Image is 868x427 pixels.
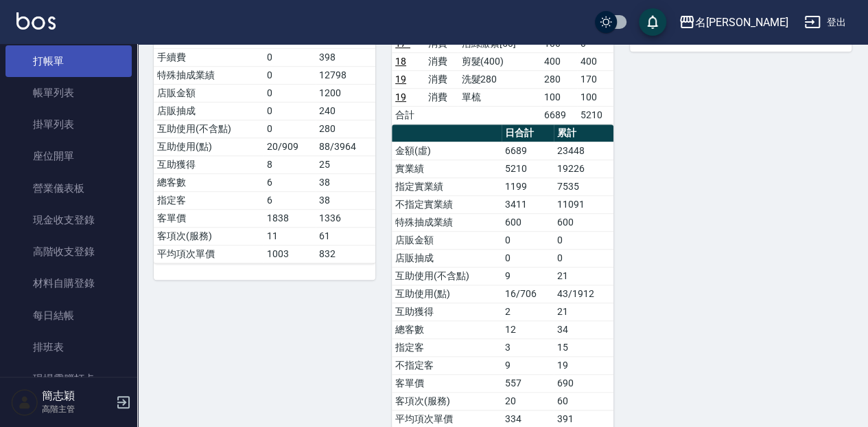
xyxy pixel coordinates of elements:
td: 23448 [554,142,613,160]
td: 9 [502,356,554,374]
a: 帳單列表 [5,77,132,109]
td: 1336 [316,209,375,227]
td: 240 [316,102,375,120]
td: 特殊抽成業績 [392,213,502,231]
td: 1199 [502,177,554,195]
h5: 簡志穎 [42,389,112,403]
td: 34 [554,320,613,338]
td: 0 [554,231,613,249]
td: 互助使用(不含點) [154,120,263,138]
td: 5210 [577,106,613,124]
td: 12798 [316,66,375,84]
td: 0 [263,120,316,138]
td: 消費 [425,70,458,88]
td: 0 [554,249,613,267]
td: 690 [554,374,613,392]
td: 600 [554,213,613,231]
td: 280 [316,120,375,138]
td: 合計 [392,106,425,124]
td: 7535 [554,177,613,195]
a: 材料自購登錄 [5,267,132,299]
td: 5210 [502,160,554,177]
td: 100 [577,88,613,106]
a: 19 [395,74,406,85]
td: 832 [316,245,375,263]
td: 互助使用(點) [154,138,263,155]
td: 總客數 [392,320,502,338]
td: 消費 [425,52,458,70]
td: 557 [502,374,554,392]
td: 20 [502,392,554,410]
button: 登出 [799,10,852,35]
td: 剪髮(400) [458,52,540,70]
td: 0 [263,102,316,120]
td: 11091 [554,195,613,213]
td: 0 [263,66,316,84]
td: 8 [263,155,316,173]
td: 6689 [502,142,554,160]
a: 18 [395,56,406,67]
td: 指定實業績 [392,177,502,195]
a: 19 [395,91,406,102]
td: 客項次(服務) [392,392,502,410]
th: 日合計 [502,124,554,142]
p: 高階主管 [42,403,112,415]
td: 38 [316,191,375,209]
td: 170 [577,70,613,88]
td: 實業績 [392,160,502,177]
td: 客單價 [154,209,263,227]
td: 1838 [263,209,316,227]
a: 高階收支登錄 [5,236,132,267]
td: 店販抽成 [154,102,263,120]
td: 43/1912 [554,285,613,303]
td: 不指定實業績 [392,195,502,213]
td: 2 [502,303,554,320]
a: 現金收支登錄 [5,204,132,236]
td: 店販金額 [392,231,502,249]
a: 現場電腦打卡 [5,363,132,395]
td: 11 [263,227,316,245]
td: 100 [541,88,577,106]
td: 客項次(服務) [154,227,263,245]
td: 88/3964 [316,138,375,155]
td: 9 [502,267,554,285]
td: 21 [554,267,613,285]
td: 金額(虛) [392,142,502,160]
td: 3411 [502,195,554,213]
td: 1200 [316,84,375,102]
td: 16/706 [502,285,554,303]
td: 0 [502,249,554,267]
td: 20/909 [263,138,316,155]
button: 名[PERSON_NAME] [673,8,793,36]
td: 0 [502,231,554,249]
div: 名[PERSON_NAME] [695,14,788,31]
td: 互助使用(點) [392,285,502,303]
td: 0 [263,84,316,102]
td: 互助獲得 [392,303,502,320]
th: 累計 [554,124,613,142]
a: 排班表 [5,331,132,363]
a: 座位開單 [5,140,132,172]
td: 洗髮280 [458,70,540,88]
td: 6 [263,173,316,191]
a: 掛單列表 [5,109,132,140]
td: 互助使用(不含點) [392,267,502,285]
td: 400 [541,52,577,70]
td: 600 [502,213,554,231]
td: 60 [554,392,613,410]
td: 280 [541,70,577,88]
td: 398 [316,48,375,66]
td: 25 [316,155,375,173]
td: 客單價 [392,374,502,392]
a: 每日結帳 [5,300,132,331]
td: 15 [554,338,613,356]
td: 店販抽成 [392,249,502,267]
td: 互助獲得 [154,155,263,173]
td: 1003 [263,245,316,263]
img: Logo [16,12,56,30]
td: 指定客 [154,191,263,209]
td: 6 [263,191,316,209]
td: 單梳 [458,88,540,106]
img: Person [11,388,38,416]
a: 打帳單 [5,45,132,77]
